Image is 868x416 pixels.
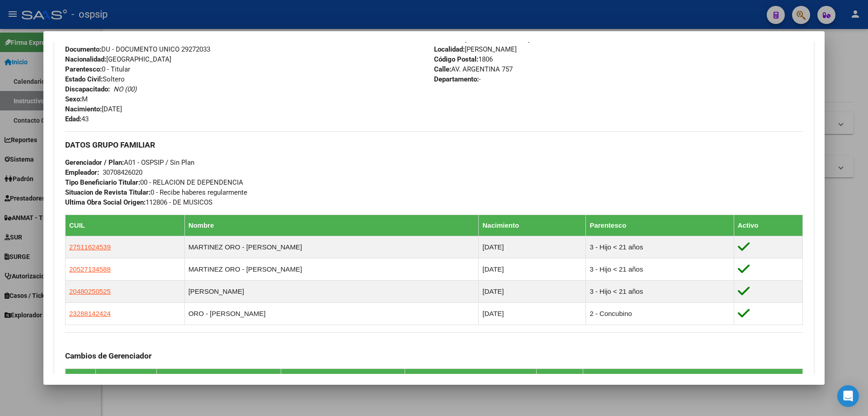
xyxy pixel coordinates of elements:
span: 20480250525 [69,287,111,295]
span: - [434,75,481,83]
strong: Edad: [65,115,81,123]
td: [PERSON_NAME] [184,281,479,303]
span: 20527134588 [69,265,111,273]
td: 3 - Hijo < 21 años [586,236,734,258]
th: Gerenciador / Plan Nuevo [281,369,405,400]
th: Fecha Creado [536,369,583,400]
td: [DATE] [479,303,586,325]
span: 43 [65,115,89,123]
div: 30708426020 [103,167,142,177]
span: 0 - Recibe haberes regularmente [65,188,247,196]
strong: Nacimiento: [65,105,102,113]
td: [DATE] [479,258,586,281]
span: [DATE] [65,105,122,113]
span: A01 - OSPSIP / Sin Plan [65,158,194,167]
th: Motivo [405,369,536,400]
td: [DATE] [479,281,586,303]
th: Gerenciador / Plan Anterior [157,369,281,400]
h3: Cambios de Gerenciador [65,351,803,361]
td: 3 - Hijo < 21 años [586,258,734,281]
strong: Departamento: [434,75,479,83]
span: [GEOGRAPHIC_DATA] [65,55,171,63]
th: Fecha Movimiento [96,369,157,400]
div: Open Intercom Messenger [837,385,859,407]
span: DU - DOCUMENTO UNICO 29272033 [65,45,210,53]
strong: Sexo: [65,95,82,103]
strong: Empleador: [65,168,99,177]
strong: Código Postal: [434,55,478,63]
strong: Calle: [434,65,451,73]
td: 3 - Hijo < 21 años [586,281,734,303]
strong: Gerenciador / Plan: [65,158,124,167]
strong: Nacionalidad: [65,55,106,63]
span: 0 - Titular [65,65,130,73]
strong: Ultima Obra Social Origen: [65,198,146,206]
th: Nacimiento [479,215,586,236]
td: [DATE] [479,236,586,258]
strong: Localidad: [434,45,465,53]
span: Soltero [65,75,125,83]
th: Id [66,369,96,400]
th: CUIL [66,215,185,236]
strong: Documento: [65,45,101,53]
span: AV. ARGENTINA 757 [434,65,513,73]
span: M [65,95,88,103]
td: ORO - [PERSON_NAME] [184,303,479,325]
span: 23288142424 [69,310,111,317]
span: 1806 [434,55,493,63]
th: Creado Por [583,369,803,400]
strong: Discapacitado: [65,85,110,93]
td: MARTINEZ ORO - [PERSON_NAME] [184,236,479,258]
span: 00 - RELACION DE DEPENDENCIA [65,178,243,186]
td: MARTINEZ ORO - [PERSON_NAME] [184,258,479,281]
i: NO (00) [113,85,137,93]
strong: Estado Civil: [65,75,103,83]
h3: DATOS GRUPO FAMILIAR [65,140,803,150]
th: Parentesco [586,215,734,236]
span: [PERSON_NAME] [434,45,517,53]
strong: Situacion de Revista Titular: [65,188,151,196]
span: 27511624539 [69,243,111,251]
td: 2 - Concubino [586,303,734,325]
th: Activo [734,215,802,236]
span: 112806 - DE MUSICOS [65,198,212,206]
strong: Parentesco: [65,65,102,73]
th: Nombre [184,215,479,236]
strong: Tipo Beneficiario Titular: [65,178,140,186]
